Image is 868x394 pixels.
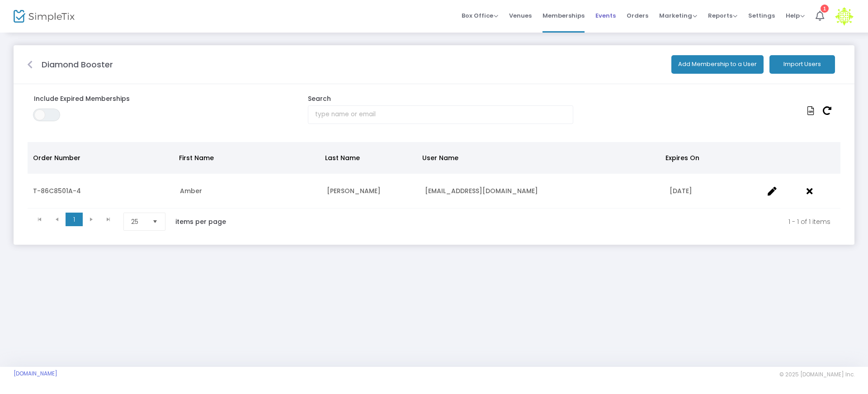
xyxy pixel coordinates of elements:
[28,142,840,209] div: Data table
[42,58,113,71] m-panel-title: Diamond Booster
[595,4,616,27] span: Events
[149,213,161,230] button: Select
[14,370,57,377] a: [DOMAIN_NAME]
[179,153,214,162] span: First Name
[670,186,692,195] span: 9/16/2026
[175,217,226,226] label: items per page
[659,11,697,20] span: Marketing
[708,11,737,20] span: Reports
[66,213,83,226] span: Page 1
[325,153,360,162] span: Last Name
[327,186,381,195] span: Alfonso
[769,55,835,74] button: Import Users
[627,4,648,27] span: Orders
[131,217,145,226] span: 25
[509,4,532,27] span: Venues
[417,142,660,174] th: User Name
[245,213,830,231] kendo-pager-info: 1 - 1 of 1 items
[308,105,573,124] input: type name or email
[671,55,764,74] button: Add Membership to a User
[33,153,80,162] span: Order Number
[180,186,202,195] span: Amber
[462,11,498,20] span: Box Office
[33,186,81,195] span: T-86C8501A-4
[542,4,585,27] span: Memberships
[748,4,775,27] span: Settings
[779,371,854,378] span: © 2025 [DOMAIN_NAME] Inc.
[665,153,699,162] span: Expires On
[301,94,338,104] label: Search
[425,186,538,195] span: amber@alfonsofamily.com
[27,94,292,104] label: Include Expired Memberships
[786,11,805,20] span: Help
[821,5,829,13] div: 1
